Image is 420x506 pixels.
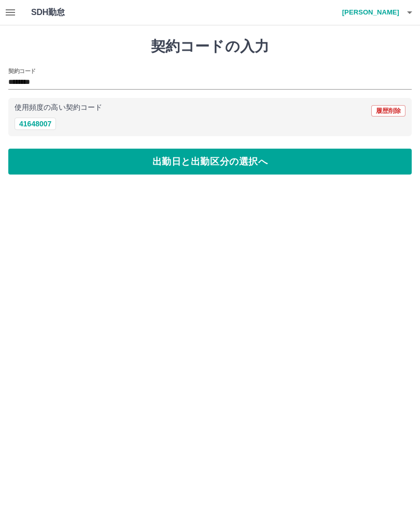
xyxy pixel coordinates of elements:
p: 使用頻度の高い契約コード [15,104,102,111]
h2: 契約コード [8,67,36,75]
button: 41648007 [15,118,56,130]
button: 履歴削除 [371,105,405,117]
button: 出勤日と出勤区分の選択へ [8,149,412,175]
h1: 契約コードの入力 [8,38,412,55]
